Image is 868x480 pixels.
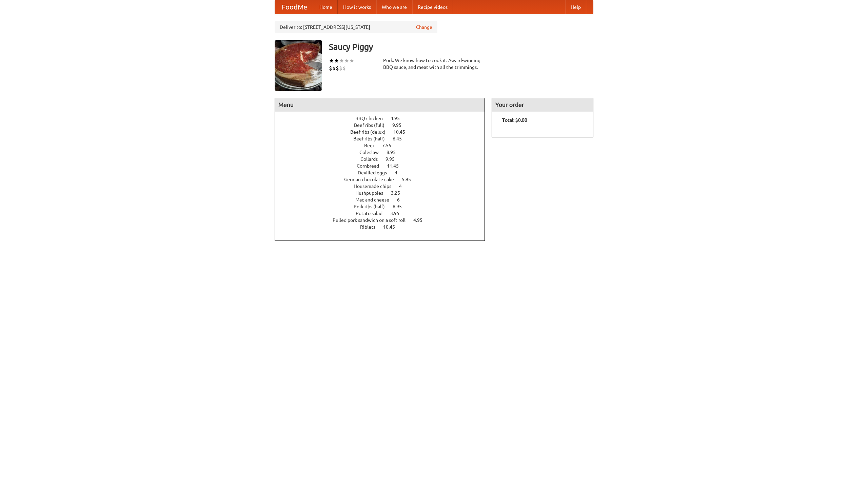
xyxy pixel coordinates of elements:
span: Potato salad [356,211,389,216]
li: $ [336,64,339,72]
div: Pork. We know how to cook it. Award-winning BBQ sauce, and meat with all the trimmings. [383,57,485,71]
li: ★ [339,57,344,64]
span: Devilled eggs [358,170,394,175]
a: BBQ chicken 4.95 [355,116,412,121]
a: Beef ribs (delux) 10.45 [350,129,418,135]
li: $ [332,64,336,72]
span: 4 [395,170,404,175]
span: 3.25 [391,190,407,196]
span: Hushpuppies [355,190,390,196]
h4: Menu [275,98,485,112]
span: 4.95 [391,116,407,121]
a: Hushpuppies 3.25 [355,190,413,196]
a: Pulled pork sandwich on a soft roll 4.95 [333,217,435,223]
span: 6.45 [393,136,409,141]
a: Potato salad 3.95 [356,211,412,216]
span: Beef ribs (delux) [350,129,392,135]
a: Pork ribs (half) 6.95 [354,204,414,209]
a: Help [565,0,586,14]
span: Collards [360,156,384,162]
span: Cornbread [357,163,386,169]
span: 4.95 [413,217,429,223]
a: How it works [338,0,376,14]
div: Deliver to: [STREET_ADDRESS][US_STATE] [275,21,437,33]
b: Total: $0.00 [502,117,527,123]
li: $ [329,64,332,72]
span: 6 [397,197,407,203]
li: $ [339,64,342,72]
span: 8.95 [387,150,402,155]
span: 10.45 [393,129,412,135]
span: Beef ribs (full) [354,122,391,128]
span: 7.55 [382,143,398,148]
a: Devilled eggs 4 [358,170,410,175]
a: FoodMe [275,0,314,14]
a: Beer 7.55 [364,143,404,148]
span: 6.95 [393,204,409,209]
img: angular.jpg [275,40,322,91]
li: ★ [344,57,349,64]
a: Collards 9.95 [360,156,407,162]
span: Beef ribs (half) [353,136,392,141]
span: Coleslaw [359,150,386,155]
span: Mac and cheese [355,197,396,203]
li: ★ [349,57,354,64]
a: Beef ribs (half) 6.45 [353,136,414,141]
a: Mac and cheese 6 [355,197,412,203]
a: Who we are [376,0,412,14]
a: Change [416,24,432,31]
li: ★ [329,57,334,64]
a: Riblets 10.45 [360,224,408,230]
span: German chocolate cake [344,177,401,182]
a: Beef ribs (full) 9.95 [354,122,414,128]
h4: Your order [492,98,593,112]
a: Cornbread 11.45 [357,163,411,169]
span: 10.45 [383,224,402,230]
a: Coleslaw 8.95 [359,150,408,155]
a: Home [314,0,338,14]
span: Pulled pork sandwich on a soft roll [333,217,412,223]
span: 5.95 [402,177,418,182]
span: 4 [399,184,409,189]
a: German chocolate cake 5.95 [344,177,423,182]
span: Pork ribs (half) [354,204,392,209]
span: 9.95 [392,122,408,128]
li: ★ [334,57,339,64]
span: Riblets [360,224,382,230]
a: Recipe videos [412,0,453,14]
span: Beer [364,143,381,148]
span: 11.45 [387,163,406,169]
span: 9.95 [386,156,401,162]
span: 3.95 [390,211,406,216]
span: Housemade chips [354,184,398,189]
span: BBQ chicken [355,116,390,121]
li: $ [342,64,346,72]
a: Housemade chips 4 [354,184,414,189]
h3: Saucy Piggy [329,40,593,54]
